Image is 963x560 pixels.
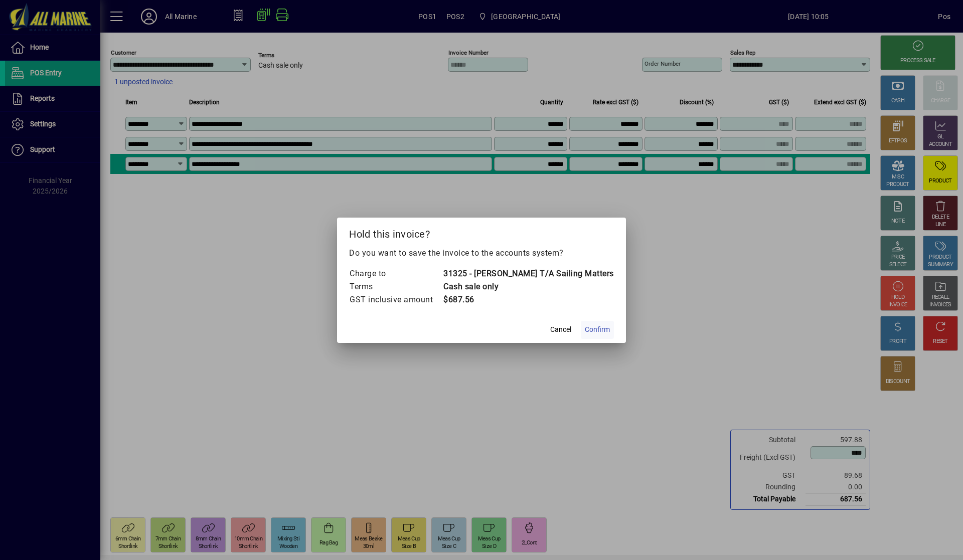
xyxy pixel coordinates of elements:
[550,324,571,335] span: Cancel
[443,293,614,306] td: $687.56
[349,280,443,293] td: Terms
[545,321,577,339] button: Cancel
[581,321,614,339] button: Confirm
[349,267,443,280] td: Charge to
[337,218,626,247] h2: Hold this invoice?
[585,324,610,335] span: Confirm
[349,293,443,306] td: GST inclusive amount
[349,247,614,259] p: Do you want to save the invoice to the accounts system?
[443,267,614,280] td: 31325 - [PERSON_NAME] T/A Sailing Matters
[443,280,614,293] td: Cash sale only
